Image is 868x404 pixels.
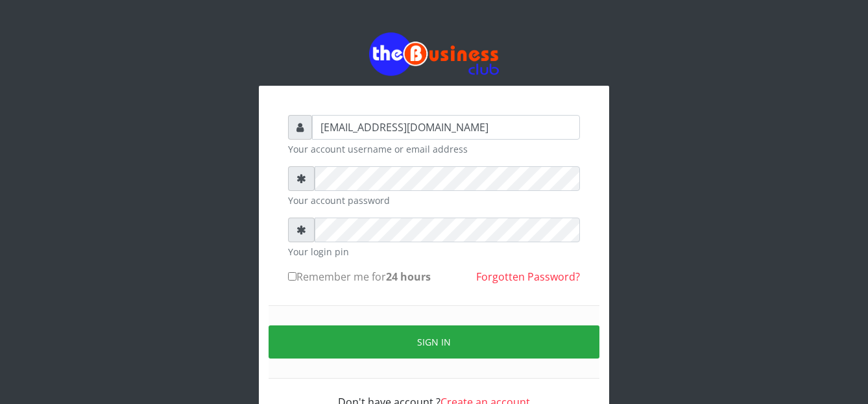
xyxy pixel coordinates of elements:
[386,270,431,284] b: 24 hours
[476,270,580,284] a: Forgotten Password?
[288,272,296,281] input: Remember me for24 hours
[288,245,580,259] small: Your login pin
[269,325,599,359] button: Sign in
[288,194,580,207] small: Your account password
[312,115,580,140] input: Username or email address
[288,142,580,156] small: Your account username or email address
[288,269,431,284] label: Remember me for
